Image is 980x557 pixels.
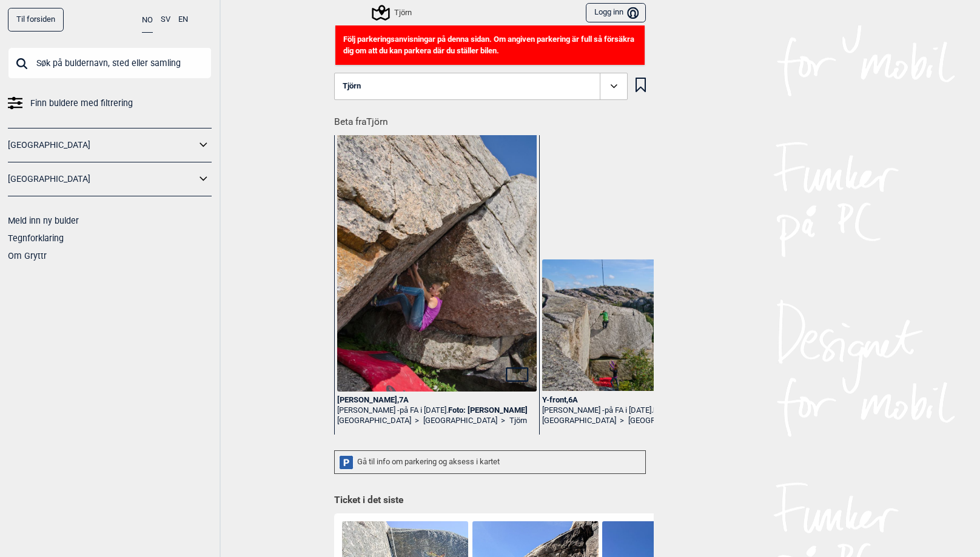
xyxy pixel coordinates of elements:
[343,33,637,57] p: Följ parkeringsanvisningar på denna sidan. Om angiven parkering är full så försäkra dig om att du...
[178,8,188,32] button: EN
[337,116,537,417] img: Stella pa Stella
[653,405,733,415] a: Foto: [PERSON_NAME]
[620,416,624,426] span: >
[542,416,616,426] a: [GEOGRAPHIC_DATA]
[337,395,537,405] div: [PERSON_NAME] , 7A
[8,233,64,243] a: Tegnforklaring
[374,5,412,20] div: Tjörn
[337,416,411,426] a: [GEOGRAPHIC_DATA]
[337,405,537,416] div: [PERSON_NAME] -
[8,216,79,225] a: Meld inn ny bulder
[509,416,527,426] a: Tjörn
[8,251,47,261] a: Om Gryttr
[8,136,196,154] a: [GEOGRAPHIC_DATA]
[605,405,733,415] p: på FA i [DATE].
[161,8,170,32] button: SV
[334,73,628,101] button: Tjörn
[542,259,742,392] img: 6107312368 cd6d6f9c05 o
[8,170,196,188] a: [GEOGRAPHIC_DATA]
[542,405,742,416] div: [PERSON_NAME] -
[586,3,646,23] button: Logg inn
[400,405,528,415] p: på FA i [DATE].
[334,494,646,507] h1: Ticket i det siste
[423,416,497,426] a: [GEOGRAPHIC_DATA]
[30,95,133,112] span: Finn buldere med filtrering
[501,416,505,426] span: >
[8,95,212,112] a: Finn buldere med filtrering
[334,450,646,474] div: Gå til info om parkering og aksess i kartet
[8,8,64,32] a: Til forsiden
[8,47,212,79] input: Søk på buldernavn, sted eller samling
[448,405,528,415] a: Foto: [PERSON_NAME]
[415,416,419,426] span: >
[334,108,654,129] h1: Beta fra Tjörn
[628,416,702,426] a: [GEOGRAPHIC_DATA]
[542,395,742,405] div: Y-front , 6A
[343,82,361,91] span: Tjörn
[142,8,153,33] button: NO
